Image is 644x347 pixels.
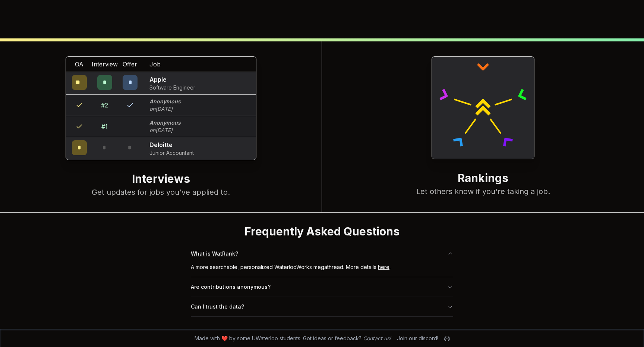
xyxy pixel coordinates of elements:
h2: Rankings [337,171,629,186]
p: Anonymous [149,98,181,105]
span: Made with ❤️ by some UWaterloo students. Got ideas or feedback? [195,335,391,342]
button: Are contributions anonymous? [191,277,453,297]
p: Get updates for jobs you've applied to. [15,187,307,197]
p: on [DATE] [149,105,181,113]
a: Contact us! [363,335,391,341]
a: here [378,264,389,270]
h2: Frequently Asked Questions [191,225,453,238]
div: What is WatRank? [191,263,453,277]
p: on [DATE] [149,126,181,134]
button: What is WatRank? [191,244,453,263]
span: Job [149,60,161,69]
span: Interview [92,60,118,69]
p: Software Engineer [149,84,195,91]
div: # 1 [101,122,108,131]
div: A more searchable, personalized WaterlooWorks megathread. More details . [191,263,453,277]
span: OA [75,60,83,69]
p: Apple [149,75,195,84]
div: # 2 [101,101,108,110]
p: Junior Accountant [149,149,194,157]
div: Join our discord! [397,335,438,342]
p: Anonymous [149,119,181,126]
span: Offer [123,60,137,69]
h2: Interviews [15,172,307,187]
button: Can I trust the data? [191,297,453,316]
p: Let others know if you're taking a job. [337,186,629,197]
p: Deloitte [149,140,194,149]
